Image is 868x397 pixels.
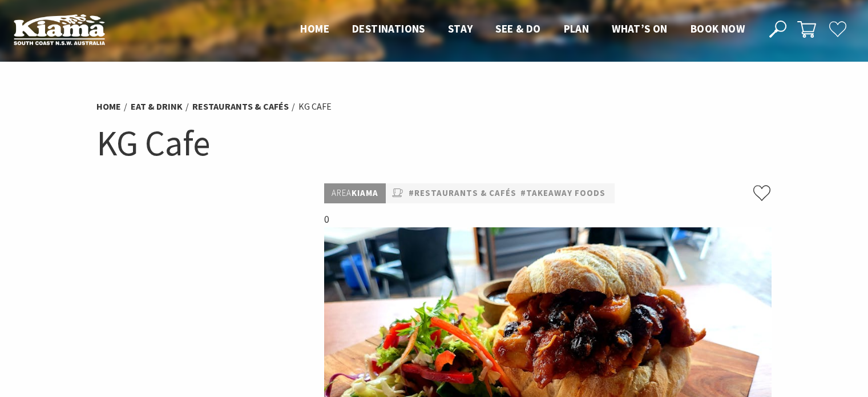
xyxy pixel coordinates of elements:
[96,101,121,113] a: Home
[332,187,352,198] span: Area
[564,22,590,35] span: Plan
[495,22,540,37] a: See & Do
[564,22,590,37] a: Plan
[300,22,329,37] a: Home
[289,20,756,39] nav: Main Menu
[409,186,516,200] a: #Restaurants & Cafés
[448,22,473,35] span: Stay
[192,101,289,113] a: Restaurants & Cafés
[691,22,745,37] a: Book now
[300,22,329,35] span: Home
[14,14,105,45] img: Kiama Logo
[324,183,386,203] p: Kiama
[352,22,425,35] span: Destinations
[298,99,332,114] li: KG Cafe
[691,22,745,35] span: Book now
[520,186,605,200] a: #Takeaway Foods
[131,101,183,113] a: Eat & Drink
[612,22,668,35] span: What’s On
[352,22,425,37] a: Destinations
[96,120,772,166] h1: KG Cafe
[612,22,668,37] a: What’s On
[448,22,473,37] a: Stay
[495,22,540,35] span: See & Do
